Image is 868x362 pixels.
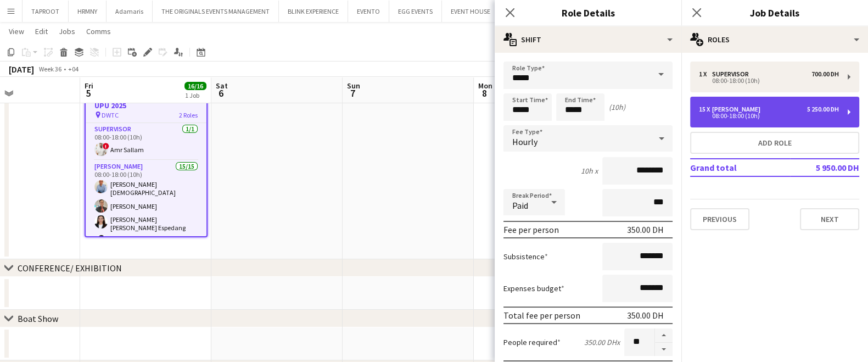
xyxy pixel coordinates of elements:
div: [DATE] [9,64,34,75]
span: Fri [85,81,93,91]
td: 5 950.00 DH [790,159,859,176]
div: (10h) [609,102,625,112]
span: Jobs [59,26,75,36]
div: Boat Show [18,313,58,324]
button: Increase [655,328,673,343]
span: 16/16 [184,82,206,90]
div: 350.00 DH [627,224,664,235]
span: Mon [478,81,492,91]
div: 5 250.00 DH [807,105,839,113]
span: 6 [214,87,228,99]
span: View [9,26,24,36]
label: Subsistence [503,252,548,261]
div: +04 [68,65,79,73]
span: 7 [345,87,360,99]
span: Edit [35,26,48,36]
app-job-card: Updated08:00-18:00 (10h)16/16UPU 2025 DWTC2 RolesSupervisor1/108:00-18:00 (10h)!Amr Sallam[PERSON... [85,75,208,237]
div: Roles [681,26,868,53]
a: View [4,24,29,38]
div: CONFERENCE/ EXHIBITION [18,263,122,274]
td: Grand total [690,159,790,176]
button: Decrease [655,343,673,357]
div: 08:00-18:00 (10h) [699,78,839,83]
button: Adamaris [107,1,153,22]
button: HRMNY [69,1,107,22]
span: Week 36 [36,65,64,73]
span: DWTC [102,111,119,119]
div: 1 x [699,70,712,78]
label: People required [503,337,561,347]
div: 1 Job [185,91,206,99]
button: EVENTO [348,1,389,22]
button: EGG EVENTS [389,1,442,22]
h3: Role Details [495,5,681,20]
span: Sat [216,81,228,91]
h3: UPU 2025 [86,101,206,110]
div: Fee per person [503,224,559,235]
div: 700.00 DH [811,70,839,78]
div: Supervisor [712,70,753,78]
span: 2 Roles [179,111,198,119]
a: Jobs [54,24,80,38]
button: TAPROOT [23,1,69,22]
div: Total fee per person [503,310,580,321]
span: ! [103,143,109,149]
span: Comms [86,26,111,36]
span: Sun [347,81,360,91]
span: 8 [477,87,492,99]
h3: Job Details [681,5,868,20]
div: 15 x [699,105,712,113]
span: 5 [83,87,93,99]
div: 350.00 DH x [584,337,620,347]
button: Next [800,208,859,230]
button: Previous [690,208,749,230]
a: Comms [82,24,115,38]
span: Paid [512,200,528,211]
div: [PERSON_NAME] [712,105,765,113]
div: 350.00 DH [627,310,664,321]
div: Shift [495,26,681,53]
a: Edit [31,24,52,38]
div: 10h x [581,166,598,176]
button: THE ORIGINALS EVENTS MANAGEMENT [153,1,279,22]
button: EVENT HOUSE [442,1,500,22]
span: Hourly [512,136,537,147]
div: 08:00-18:00 (10h) [699,113,839,119]
app-card-role: Supervisor1/108:00-18:00 (10h)!Amr Sallam [86,123,206,160]
button: Add role [690,132,859,154]
label: Expenses budget [503,283,564,293]
button: BLINK EXPERIENCE [279,1,348,22]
